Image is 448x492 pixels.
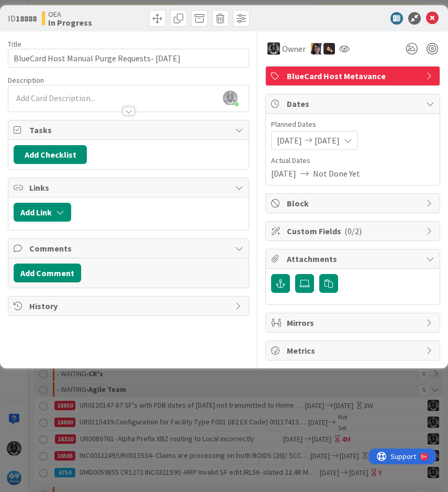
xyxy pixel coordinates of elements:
span: Comments [29,242,230,255]
span: Dates [287,97,421,110]
img: TC [311,43,322,54]
span: History [29,300,230,312]
input: type card name here... [8,49,249,68]
img: ddRgQ3yRm5LdI1ED0PslnJbT72KgN0Tb.jfif [223,91,238,105]
span: Support [22,2,48,14]
span: ID [8,12,37,25]
span: Custom Fields [287,225,421,237]
label: Title [8,39,21,49]
span: Description [8,75,44,85]
span: Mirrors [287,316,421,329]
span: Actual Dates [271,155,434,166]
span: [DATE] [277,134,302,147]
b: 18888 [16,13,37,24]
span: ( 0/2 ) [344,226,362,236]
span: Attachments [287,253,421,265]
span: Links [29,181,230,194]
button: Add Checklist [14,145,87,164]
span: Tasks [29,124,230,136]
img: KG [267,42,280,55]
span: [DATE] [315,134,340,147]
span: BlueCard Host Metavance [287,70,421,82]
span: Block [287,197,421,210]
span: Planned Dates [271,119,434,130]
span: OEA [48,10,92,18]
b: In Progress [48,18,92,27]
span: Metrics [287,344,421,357]
button: Add Comment [14,264,81,282]
span: [DATE] [271,167,296,180]
button: Add Link [14,203,71,222]
span: Not Done Yet [313,167,360,180]
span: Owner [282,42,306,55]
img: ZB [323,43,335,54]
div: 9+ [53,4,58,13]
